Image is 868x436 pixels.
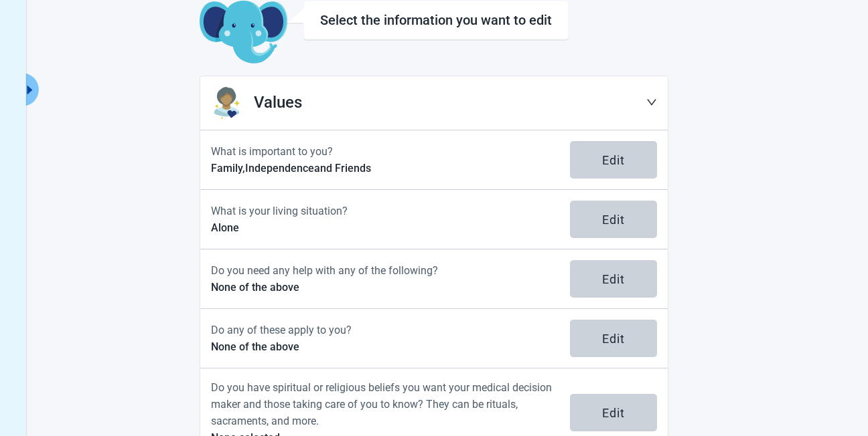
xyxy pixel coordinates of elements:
[646,97,657,108] span: down
[602,406,625,419] div: Edit
[211,379,554,429] p: Do you have spiritual or religious beliefs you want your medical decision maker and those taking ...
[211,87,243,119] img: Step Icon
[602,153,625,167] div: Edit
[254,90,646,116] h1: Values
[570,141,657,179] button: Edit
[320,12,552,28] div: Select the information you want to edit
[211,324,352,336] label: Do any of these apply to you?
[211,219,554,236] p: Alone
[570,394,657,431] button: Edit
[570,201,657,238] button: Edit
[211,279,554,296] p: None of the above
[211,338,554,355] p: None of the above
[211,160,554,177] p: Family, Independence and Friends
[570,260,657,298] button: Edit
[602,213,625,226] div: Edit
[211,143,554,160] p: What is important to you?
[602,272,625,286] div: Edit
[23,84,36,96] span: caret-right
[602,332,625,345] div: Edit
[211,264,438,277] label: Do you need any help with any of the following?
[22,73,39,106] button: Expand menu
[570,320,657,357] button: Edit
[211,203,554,219] p: What is your living situation?
[200,1,287,65] img: Koda Elephant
